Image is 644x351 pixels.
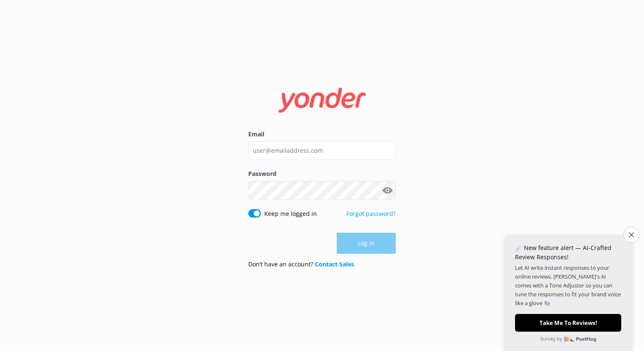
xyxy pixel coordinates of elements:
p: Don’t have an account? [248,260,354,269]
label: Keep me logged in [264,209,317,218]
label: Password [248,169,396,178]
label: Email [248,130,396,139]
input: user@emailaddress.com [248,141,396,160]
a: Forgot password? [346,210,396,218]
a: Contact Sales [315,260,354,268]
button: Show password [379,182,396,199]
